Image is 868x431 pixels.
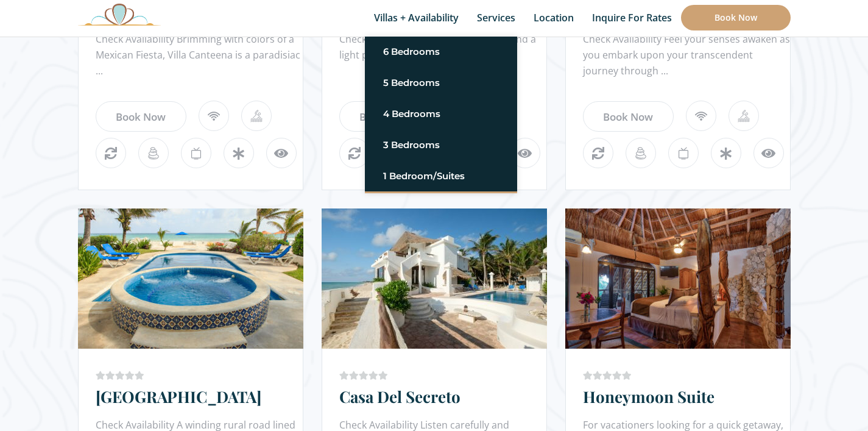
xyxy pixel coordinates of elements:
[339,386,460,407] a: Casa Del Secreto
[383,134,499,156] a: 3 Bedrooms
[383,41,499,63] a: 6 Bedrooms
[383,165,499,187] a: 1 Bedroom/Suites
[583,386,715,407] a: Honeymoon Suite
[339,31,546,80] div: Check Availability With a twist of gold and a light push of turquoise, ingress ...
[96,31,303,80] div: Check Availability Brimming with colors of a Mexican Fiesta, Villa Canteena is a paradisiac ...
[78,3,161,26] img: Awesome Logo
[383,103,499,125] a: 4 Bedrooms
[583,31,790,80] div: Check Availability Feel your senses awaken as you embark upon your transcendent journey through ...
[339,101,430,132] a: Book Now
[681,5,791,30] a: Book Now
[583,101,674,132] a: Book Now
[96,386,261,407] a: [GEOGRAPHIC_DATA]
[96,101,186,132] a: Book Now
[383,72,499,94] a: 5 Bedrooms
